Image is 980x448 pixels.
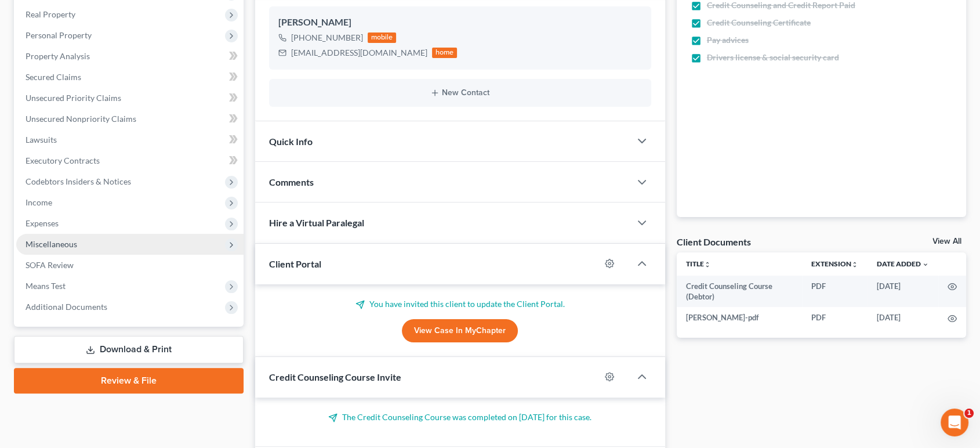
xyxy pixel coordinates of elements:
[402,319,518,342] a: View Case in MyChapter
[291,32,363,44] div: [PHONE_NUMBER]
[16,129,244,150] a: Lawsuits
[278,88,642,97] button: New Contact
[16,88,244,109] a: Unsecured Priority Claims
[26,72,81,82] span: Secured Claims
[26,93,121,103] span: Unsecured Priority Claims
[14,368,244,393] a: Review & File
[269,411,651,423] p: The Credit Counseling Course was completed on [DATE] for this case.
[26,176,131,186] span: Codebtors Insiders & Notices
[704,261,711,268] i: unfold_more
[868,276,938,308] td: [DATE]
[26,260,74,270] span: SOFA Review
[368,32,397,43] div: mobile
[26,156,100,165] span: Executory Contracts
[16,109,244,129] a: Unsecured Nonpriority Claims
[26,9,75,19] span: Real Property
[26,302,107,312] span: Additional Documents
[932,237,961,245] a: View All
[26,197,52,207] span: Income
[16,67,244,88] a: Secured Claims
[26,51,90,61] span: Property Analysis
[269,217,364,228] span: Hire a Virtual Paralegal
[16,46,244,67] a: Property Analysis
[802,307,868,328] td: PDF
[14,336,244,363] a: Download & Print
[922,261,929,268] i: expand_more
[269,176,314,187] span: Comments
[16,255,244,276] a: SOFA Review
[802,276,868,308] td: PDF
[707,17,811,28] span: Credit Counseling Certificate
[291,47,427,59] div: [EMAIL_ADDRESS][DOMAIN_NAME]
[269,258,321,269] span: Client Portal
[278,16,642,30] div: [PERSON_NAME]
[868,307,938,328] td: [DATE]
[677,236,751,248] div: Client Documents
[26,281,66,291] span: Means Test
[707,34,749,46] span: Pay advices
[677,307,802,328] td: [PERSON_NAME]-pdf
[707,52,839,63] span: Drivers license & social security card
[269,371,401,382] span: Credit Counseling Course Invite
[26,114,136,124] span: Unsecured Nonpriority Claims
[269,136,313,147] span: Quick Info
[26,135,57,144] span: Lawsuits
[26,218,59,228] span: Expenses
[16,150,244,171] a: Executory Contracts
[686,259,711,268] a: Titleunfold_more
[26,30,92,40] span: Personal Property
[26,239,77,249] span: Miscellaneous
[851,261,858,268] i: unfold_more
[941,409,968,436] iframe: Intercom live chat
[269,298,651,310] p: You have invited this client to update the Client Portal.
[677,276,802,308] td: Credit Counseling Course (Debtor)
[964,409,974,418] span: 1
[432,48,458,58] div: home
[811,259,858,268] a: Extensionunfold_more
[877,259,929,268] a: Date Added expand_more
